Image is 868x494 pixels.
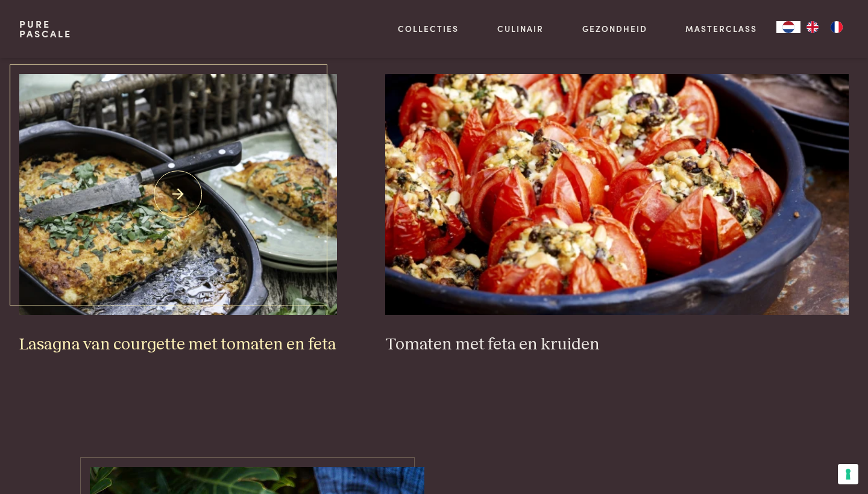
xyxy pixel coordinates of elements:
a: Tomaten met feta en kruiden Tomaten met feta en kruiden [385,74,849,355]
img: Tomaten met feta en kruiden [385,74,849,315]
a: NL [776,21,800,33]
h3: Tomaten met feta en kruiden [385,334,849,355]
img: Lasagna van courgette met tomaten en feta [19,74,337,315]
button: Uw voorkeuren voor toestemming voor trackingtechnologieën [838,464,858,484]
a: Gezondheid [582,22,647,35]
aside: Language selected: Nederlands [776,21,849,33]
h3: Lasagna van courgette met tomaten en feta [19,334,337,355]
a: Culinair [497,22,544,35]
ul: Language list [800,21,849,33]
a: PurePascale [19,19,72,39]
a: Masterclass [685,22,757,35]
a: EN [800,21,825,33]
a: FR [825,21,849,33]
a: Collecties [398,22,459,35]
a: Lasagna van courgette met tomaten en feta Lasagna van courgette met tomaten en feta [19,74,337,355]
div: Language [776,21,800,33]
